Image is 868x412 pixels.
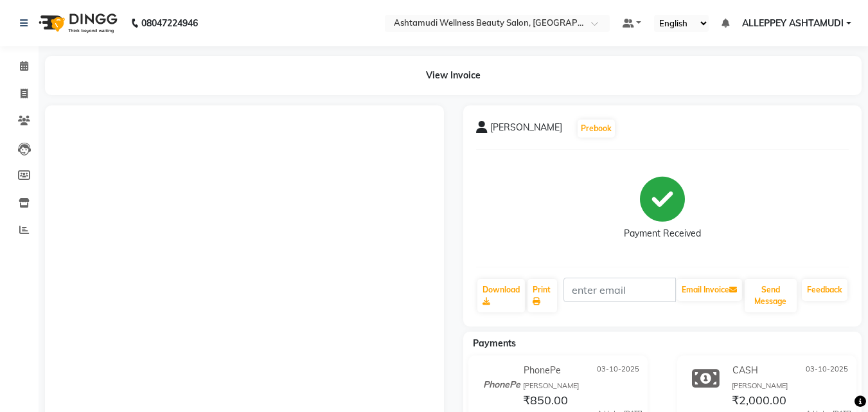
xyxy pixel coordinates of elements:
[802,279,847,301] a: Feedback
[624,227,701,240] div: Payment Received
[523,393,568,411] span: ₹850.00
[742,17,844,30] span: ALLEPPEY ASHTAMUDI
[563,278,676,302] input: enter email
[806,364,848,377] span: 03-10-2025
[45,56,862,95] div: View Invoice
[473,337,516,349] span: Payments
[33,5,121,41] img: logo
[527,279,557,312] a: Print
[597,364,639,377] span: 03-10-2025
[490,121,562,139] span: [PERSON_NAME]
[732,364,758,377] span: CASH
[745,279,797,312] button: Send Message
[732,393,786,411] span: ₹2,000.00
[578,120,615,138] button: Prebook
[141,5,198,41] b: 08047224946
[524,364,561,377] span: PhonePe
[477,279,525,312] a: Download
[523,381,642,391] div: [PERSON_NAME]
[677,279,742,301] button: Email Invoice
[732,381,851,391] div: [PERSON_NAME]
